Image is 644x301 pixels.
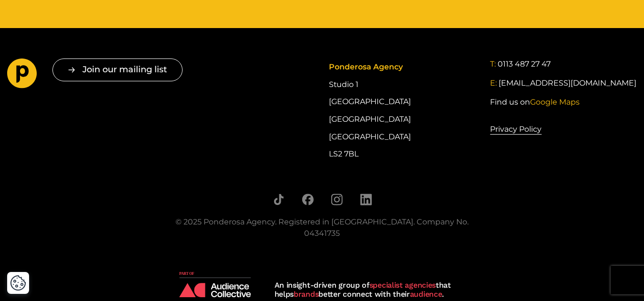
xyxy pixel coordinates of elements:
strong: brands [294,290,318,299]
button: Join our mailing list [52,58,183,81]
a: 0113 487 27 47 [498,58,551,70]
span: Google Maps [530,97,580,107]
span: T: [490,59,496,68]
a: Follow us on LinkedIn [360,194,372,205]
button: Cookie Settings [10,275,26,291]
div: © 2025 Ponderosa Agency. Registered in [GEOGRAPHIC_DATA]. Company No. 04341735 [168,216,476,239]
strong: specialist agencies [369,281,436,290]
span: Ponderosa Agency [329,62,403,71]
img: Audience Collective logo [179,272,251,298]
a: Find us onGoogle Maps [490,97,580,108]
div: Studio 1 [GEOGRAPHIC_DATA] [GEOGRAPHIC_DATA] [GEOGRAPHIC_DATA] LS2 7BL [329,58,476,163]
span: E: [490,78,497,87]
strong: audience [410,290,442,299]
a: Go to homepage [7,58,37,92]
a: Privacy Policy [490,123,542,136]
a: Follow us on Instagram [331,194,343,205]
a: Follow us on TikTok [273,194,285,205]
img: Revisit consent button [10,275,26,291]
div: An insight-driven group of that helps better connect with their . [275,281,465,299]
a: Follow us on Facebook [302,194,314,205]
a: [EMAIL_ADDRESS][DOMAIN_NAME] [499,78,636,89]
